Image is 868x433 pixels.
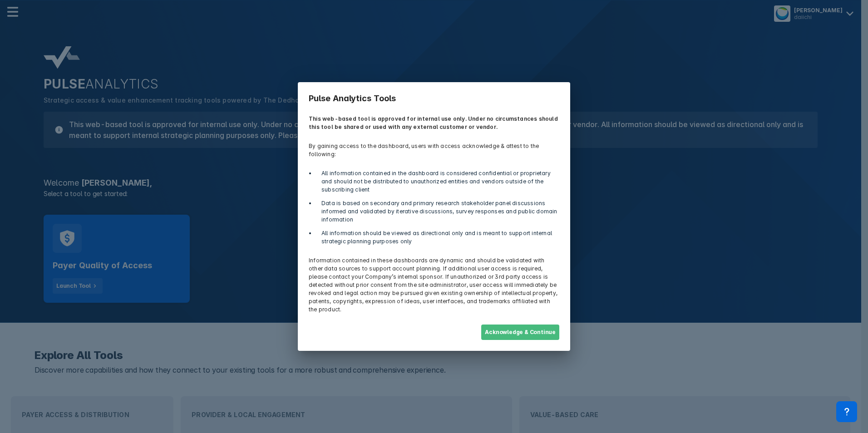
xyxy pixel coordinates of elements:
div: Contact Support [836,401,857,422]
li: All information contained in the dashboard is considered confidential or proprietary and should n... [316,169,559,194]
h3: Pulse Analytics Tools [303,88,565,109]
li: Data is based on secondary and primary research stakeholder panel discussions informed and valida... [316,199,559,224]
li: All information should be viewed as directional only and is meant to support internal strategic p... [316,229,559,246]
p: This web-based tool is approved for internal use only. Under no circumstances should this tool be... [303,109,565,137]
p: Information contained in these dashboards are dynamic and should be validated with other data sou... [303,251,565,319]
p: By gaining access to the dashboard, users with access acknowledge & attest to the following: [303,137,565,164]
button: Acknowledge & Continue [481,325,559,340]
